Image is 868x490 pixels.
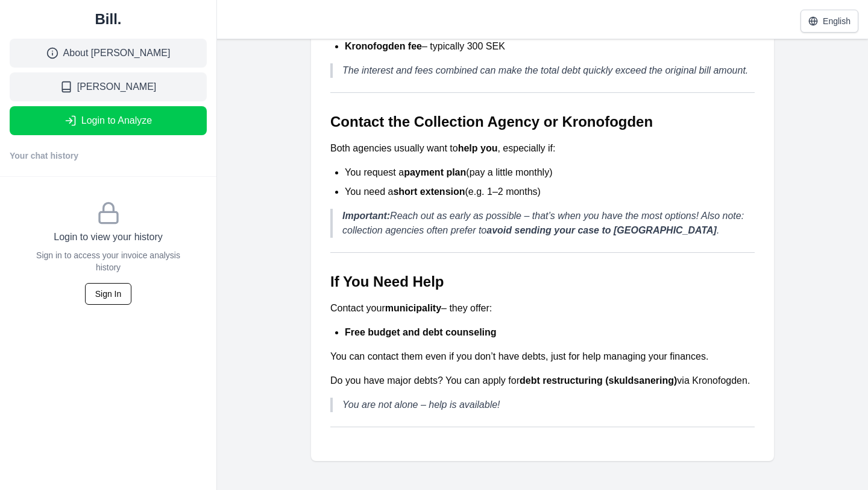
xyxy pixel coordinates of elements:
button: English [800,10,858,33]
h2: Your chat history [10,150,78,162]
span: About [PERSON_NAME] [63,46,171,60]
strong: help you [458,143,498,153]
a: [PERSON_NAME] [10,72,207,101]
h3: Login to view your history [24,230,192,244]
strong: debt restructuring (skuldsanering) [520,375,677,386]
a: Sign In [85,288,132,299]
li: You request a (pay a little monthly) [345,165,755,180]
p: The interest and fees combined can make the total debt quickly exceed the original bill amount. [342,63,755,78]
p: Both agencies usually want to , especially if: [330,141,755,156]
h2: If You Need Help [330,272,755,291]
strong: short extension [393,186,465,197]
li: You need a (e.g. 1–2 months) [345,185,755,199]
p: You can contact them even if you don’t have debts, just for help managing your finances. [330,349,755,364]
p: Do you have major debts? You can apply for via Kronofogden. [330,374,755,388]
strong: avoid sending your case to [GEOGRAPHIC_DATA] [486,225,717,235]
li: – typically 300 SEK [345,39,755,54]
strong: payment plan [404,167,466,177]
button: Login to Analyze [10,106,207,135]
button: Sign In [85,283,132,305]
p: Contact your – they offer: [330,301,755,316]
a: About [PERSON_NAME] [10,39,207,68]
p: You are not alone – help is available! [342,398,755,412]
p: Reach out as early as possible – that’s when you have the most options! Also note: collection age... [342,209,755,238]
strong: Important: [342,211,390,221]
strong: municipality [385,303,441,313]
strong: Kronofogden fee [345,41,422,51]
span: Login to Analyze [81,113,152,128]
span: [PERSON_NAME] [77,80,157,94]
h2: Contact the Collection Agency or Kronofogden [330,112,755,132]
p: Sign in to access your invoice analysis history [24,249,192,273]
a: Bill. [10,10,207,29]
strong: Free budget and debt counseling [345,327,497,337]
